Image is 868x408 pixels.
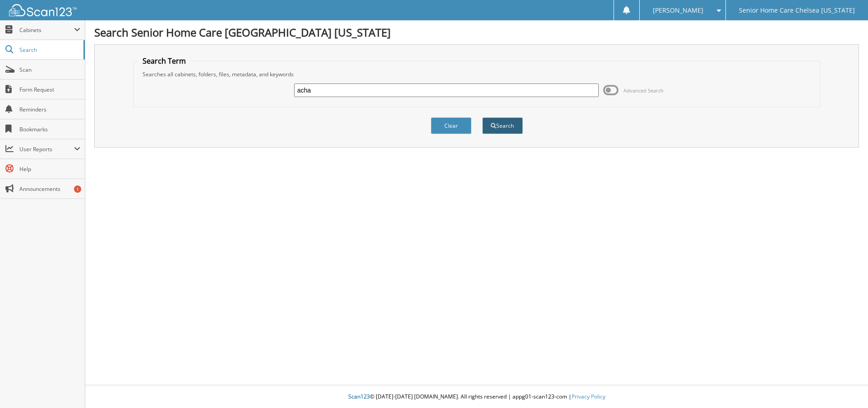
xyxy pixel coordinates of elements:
div: © [DATE]-[DATE] [DOMAIN_NAME]. All rights reserved | appg01-scan123-com | [85,386,868,408]
div: Searches all cabinets, folders, files, metadata, and keywords [138,70,816,78]
span: Form Request [19,86,80,93]
h1: Search Senior Home Care [GEOGRAPHIC_DATA] [US_STATE] [94,25,859,40]
span: Senior Home Care Chelsea [US_STATE] [739,8,855,13]
img: scan123-logo-white.svg [9,4,77,16]
span: [PERSON_NAME] [653,8,703,13]
a: Privacy Policy [572,393,605,400]
span: Help [19,165,80,173]
span: Announcements [19,185,80,193]
legend: Search Term [138,56,190,66]
span: Reminders [19,106,80,113]
span: Advanced Search [623,87,664,94]
span: User Reports [19,145,74,153]
span: Cabinets [19,26,74,34]
button: Search [482,117,523,134]
button: Clear [431,117,471,134]
span: Bookmarks [19,125,80,133]
iframe: Chat Widget [823,365,868,408]
div: 1 [74,185,81,193]
span: Scan123 [348,393,370,400]
span: Search [19,46,79,54]
span: Scan [19,66,80,74]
